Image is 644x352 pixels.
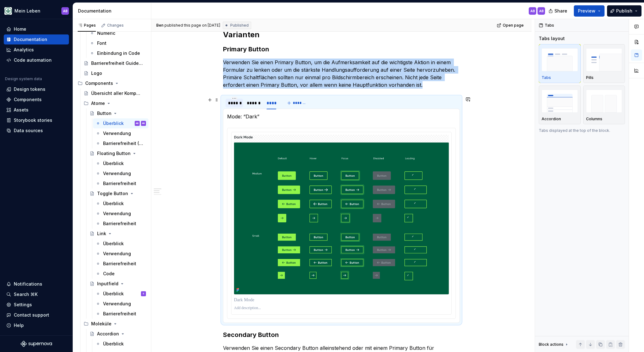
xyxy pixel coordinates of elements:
div: Verwendung [103,251,131,257]
a: Home [4,24,69,34]
div: Barrierefreiheit Guidelines [91,60,143,66]
p: Accordion [542,116,561,122]
div: Tabs layout [539,35,565,42]
img: placeholder [586,48,622,71]
div: Storybook stories [14,117,52,123]
a: Überblick [93,158,148,168]
a: Supernova Logo [21,341,52,347]
div: Übersicht aller Komponenten [91,90,143,96]
span: Open page [503,23,524,28]
div: Moleküle [81,319,148,329]
a: Toggle Button [87,189,148,199]
button: placeholderPills [583,44,625,83]
div: Pages [78,23,96,28]
div: Toggle Button [97,190,128,197]
span: Published [230,23,249,28]
a: Verwendung [93,168,148,179]
div: Einbindung in Code [97,50,140,56]
div: Button [97,110,112,116]
button: placeholderColumns [583,85,625,124]
div: Design tokens [14,86,45,92]
button: Contact support [4,310,69,320]
a: Code automation [4,55,69,65]
a: Numeric [87,28,148,38]
div: AB [142,120,145,127]
a: Barrierefreiheit [93,179,148,189]
div: Documentation [14,36,47,43]
div: Code [103,271,115,277]
div: Überblick [103,160,124,167]
a: Verwendung [93,209,148,219]
div: Logo [91,70,102,76]
a: Design tokens [4,84,69,94]
div: Font [97,40,106,46]
a: Einbindung in Code [87,48,148,58]
a: Link [87,229,148,239]
section-item: Dark [227,113,456,319]
div: Home [14,26,26,32]
div: Überblick [103,120,124,127]
a: Font [87,38,148,48]
div: Verwendung [103,170,131,177]
span: Publish [616,8,632,14]
div: Floating Button [97,150,131,157]
div: Verwendung [103,301,131,307]
div: Inputfield [97,281,118,287]
div: Verwendung [103,130,131,137]
div: Search ⌘K [14,291,38,298]
button: placeholderTabs [539,44,581,83]
div: AB [63,8,68,13]
div: Überblick [103,200,124,207]
a: Barrierefreiheit (WIP) [93,138,148,148]
img: placeholder [586,90,622,112]
div: Code automation [14,57,52,63]
div: Verwendung [103,210,131,217]
a: Verwendung [93,249,148,259]
a: Überblick [93,239,148,249]
p: Columns [586,116,602,122]
a: Components [4,95,69,105]
div: AB [136,120,139,127]
div: Überblick [103,291,124,297]
img: placeholder [542,90,578,112]
div: Barrierefreiheit [103,311,136,317]
span: Ben [156,23,164,28]
div: Block actions [539,340,569,349]
div: Documentation [78,8,148,14]
h2: Varianten [223,30,460,40]
div: published this page on [DATE] [164,23,220,28]
h3: Secondary Button [223,330,460,339]
button: Share [545,5,571,17]
a: Barrierefreiheit [93,309,148,319]
button: Mein LebenAB [1,4,71,18]
a: ÜberblickABAB [93,118,148,128]
div: Components [85,80,113,86]
a: Documentation [4,34,69,44]
div: Barrierefreiheit [103,220,136,227]
div: Help [14,322,24,329]
div: AB [539,8,544,13]
p: Tabs [542,75,551,80]
button: Search ⌘K [4,289,69,299]
div: Analytics [14,47,34,53]
div: Atome [81,98,148,108]
div: Changes [107,23,124,28]
div: Notifications [14,281,42,287]
a: Open page [495,21,527,30]
button: Preview [574,5,605,17]
a: ÜberblickS [93,289,148,299]
a: Storybook stories [4,115,69,125]
a: Überblick [93,339,148,349]
a: Assets [4,105,69,115]
div: Barrierefreiheit [103,180,136,187]
p: Tabs displayed at the top of the block. [539,128,625,133]
a: Floating Button [87,148,148,158]
button: Notifications [4,279,69,289]
div: Überblick [103,241,124,247]
div: Data sources [14,127,43,134]
a: Code [93,269,148,279]
p: Verwenden Sie einen Primary Button, um die Aufmerksamkeit auf die wichtigste Aktion in einem Form... [223,59,460,89]
span: Preview [578,8,595,14]
div: S [143,291,144,297]
div: Überblick [103,341,124,347]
